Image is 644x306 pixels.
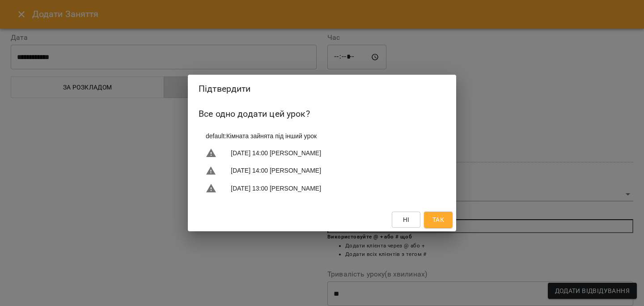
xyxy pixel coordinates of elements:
[199,144,445,162] li: [DATE] 14:00 [PERSON_NAME]
[199,128,445,144] li: default : Кімната зайнята під інший урок
[432,214,444,225] span: Так
[199,82,445,96] h2: Підтвердити
[403,214,410,225] span: Ні
[199,107,445,121] h6: Все одно додати цей урок?
[424,212,453,228] button: Так
[392,212,420,228] button: Ні
[199,162,445,180] li: [DATE] 14:00 [PERSON_NAME]
[199,179,445,197] li: [DATE] 13:00 [PERSON_NAME]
